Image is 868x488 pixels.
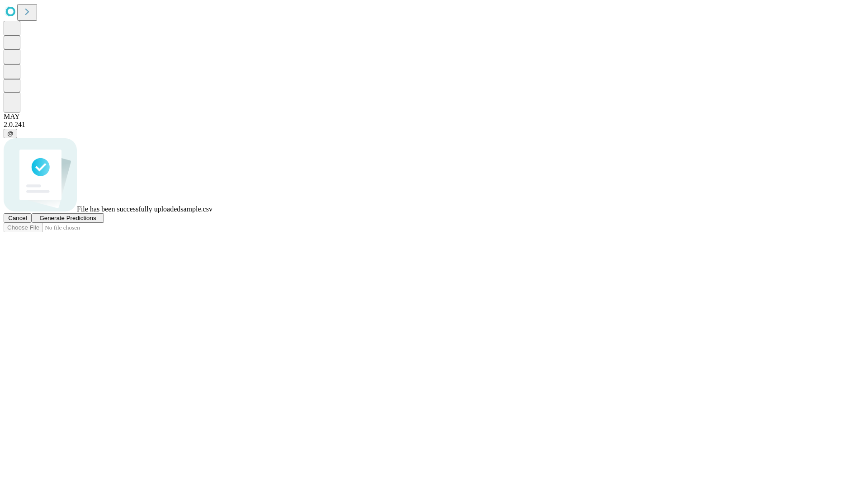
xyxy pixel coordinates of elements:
button: Generate Predictions [32,213,104,223]
span: File has been successfully uploaded [77,205,180,213]
span: Generate Predictions [39,215,96,221]
span: sample.csv [180,205,212,213]
div: 2.0.241 [4,121,864,129]
div: MAY [4,113,864,121]
button: Cancel [4,213,32,223]
span: Cancel [8,215,27,221]
button: @ [4,129,17,138]
span: @ [7,130,14,137]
